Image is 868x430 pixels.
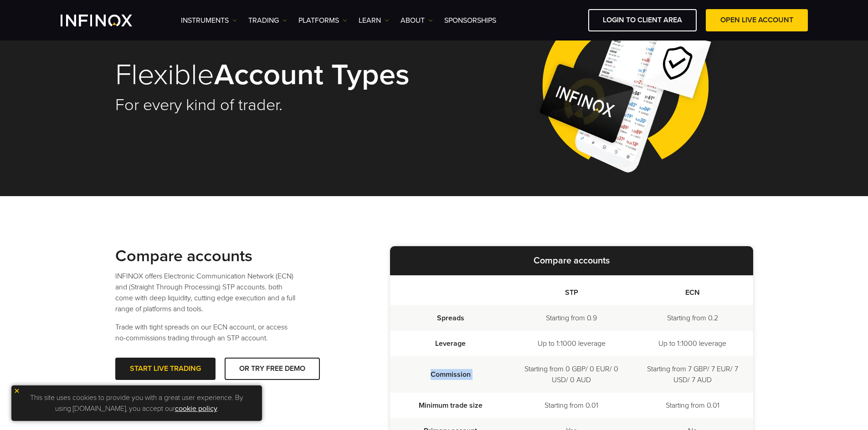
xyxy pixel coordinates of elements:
a: ABOUT [401,15,433,26]
a: INFINOX Logo [61,15,154,26]
a: OR TRY FREE DEMO [225,358,320,380]
td: Commission [390,356,511,393]
h2: For every kind of trader. [115,95,421,115]
img: yellow close icon [14,388,20,394]
td: Starting from 0.01 [511,393,632,418]
a: START LIVE TRADING [115,358,216,380]
p: INFINOX offers Electronic Communication Network (ECN) and (Straight Through Processing) STP accou... [115,271,298,314]
td: Minimum trade size [390,393,511,418]
td: Up to 1:1000 leverage [632,331,753,356]
td: Up to 1:1000 leverage [511,331,632,356]
td: Starting from 0 GBP/ 0 EUR/ 0 USD/ 0 AUD [511,356,632,393]
th: STP [511,275,632,305]
th: ECN [632,275,753,305]
td: Starting from 0.2 [632,305,753,331]
h1: Flexible [115,60,421,91]
a: OPEN LIVE ACCOUNT [706,9,808,31]
a: LOGIN TO CLIENT AREA [588,9,697,31]
td: Leverage [390,331,511,356]
td: Starting from 7 GBP/ 7 EUR/ 7 USD/ 7 AUD [632,356,753,393]
a: SPONSORSHIPS [444,15,496,26]
strong: Account Types [214,57,410,93]
strong: Compare accounts [115,246,252,266]
a: Learn [359,15,389,26]
strong: Compare accounts [534,255,610,266]
td: Spreads [390,305,511,331]
a: cookie policy [175,404,217,413]
td: Starting from 0.01 [632,393,753,418]
a: Instruments [181,15,237,26]
p: This site uses cookies to provide you with a great user experience. By using [DOMAIN_NAME], you a... [16,390,257,416]
a: PLATFORMS [298,15,347,26]
p: Trade with tight spreads on our ECN account, or access no-commissions trading through an STP acco... [115,322,298,344]
a: TRADING [248,15,287,26]
td: Starting from 0.9 [511,305,632,331]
